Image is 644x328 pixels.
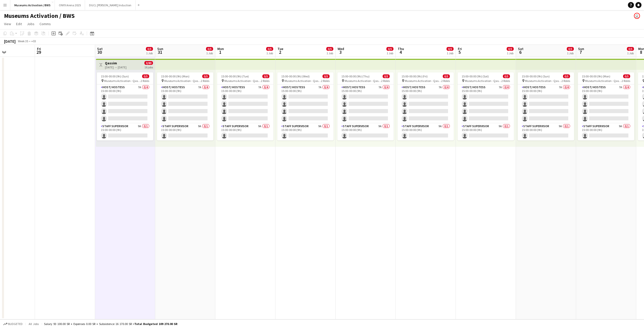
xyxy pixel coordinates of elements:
span: Museums Activation - Qassim [224,79,261,83]
app-job-card: 15:00-00:00 (9h) (Sun)0/5 Museums Activation - Qassim2 RolesHost/ Hostess7A0/415:00-00:00 (9h) St... [97,72,153,140]
div: 1 Job [567,51,574,55]
span: Museums Activation - Qassim [104,79,141,83]
span: 1 [217,49,224,55]
div: 1 Job [387,51,393,55]
div: 1 Job [327,51,333,55]
span: 3 [337,49,344,55]
span: 0/5 [383,74,390,78]
app-card-role: Staff Supervisor9A0/115:00-00:00 (9h) [97,123,153,140]
span: Museums Activation - Qassim [285,79,321,83]
span: 0/5 [262,74,269,78]
span: Comms [39,22,51,26]
span: Museums Activation - Qassim [405,79,441,83]
app-card-role: Host/ Hostess7A0/415:00-00:00 (9h) [157,84,213,123]
span: Tue [277,46,283,51]
div: 1 Job [447,51,453,55]
span: All jobs [28,322,40,326]
app-card-role: Staff Supervisor9A0/115:00-00:00 (9h) [157,123,213,140]
span: 0/5 [386,47,393,51]
span: 2 Roles [201,79,209,83]
a: Edit [14,21,24,27]
app-card-role: Staff Supervisor9A0/115:00-00:00 (9h) [397,123,454,140]
span: Sat [518,46,524,51]
app-card-role: Staff Supervisor9A0/115:00-00:00 (9h) [518,123,574,140]
span: 0/5 [443,74,450,78]
span: 0/5 [146,47,153,51]
div: 1 Job [266,51,273,55]
button: Budgeted [3,321,23,327]
button: DGCL [PERSON_NAME] Induction [85,0,136,10]
span: 2 Roles [501,79,510,83]
div: 1 Job [627,51,634,55]
app-job-card: 15:00-00:00 (9h) (Fri)0/5 Museums Activation - Qassim2 RolesHost/ Hostess7A0/415:00-00:00 (9h) St... [397,72,454,140]
app-card-role: Staff Supervisor9A0/115:00-00:00 (9h) [458,123,514,140]
span: 4 [397,49,404,55]
span: Edit [16,22,22,26]
span: 2 Roles [622,79,630,83]
app-job-card: 15:00-00:00 (9h) (Mon)0/5 Museums Activation - Qassim2 RolesHost/ Hostess7A0/415:00-00:00 (9h) St... [157,72,213,140]
span: Museums Activation - Qassim [164,79,201,83]
app-job-card: 15:00-00:00 (9h) (Mon)0/5 Museums Activation - Qassim2 RolesHost/ Hostess7A0/415:00-00:00 (9h) St... [578,72,634,140]
span: Fri [37,46,41,51]
a: Comms [37,21,53,27]
span: 0/5 [567,47,574,51]
app-job-card: 15:00-00:00 (9h) (Wed)0/5 Museums Activation - Qassim2 RolesHost/ Hostess7A0/415:00-00:00 (9h) St... [277,72,334,140]
app-card-role: Host/ Hostess7A0/415:00-00:00 (9h) [337,84,394,123]
span: 6 [517,49,524,55]
app-card-role: Staff Supervisor9A0/115:00-00:00 (9h) [217,123,273,140]
span: 15:00-00:00 (9h) (Wed) [281,74,310,78]
app-card-role: Host/ Hostess7A0/415:00-00:00 (9h) [217,84,273,123]
div: Salary 93 100.00 SR + Expenses 0.00 SR + Subsistence 16 170.00 SR = [44,322,177,326]
span: Fri [458,46,462,51]
span: 0/5 [266,47,273,51]
span: Budgeted [8,322,23,326]
span: 2 Roles [321,79,330,83]
span: 30 [96,49,103,55]
span: Sat [97,46,103,51]
span: 5 [457,49,462,55]
span: Wed [338,46,344,51]
span: 0/80 [144,61,153,65]
div: 15:00-00:00 (9h) (Thu)0/5 Museums Activation - Qassim2 RolesHost/ Hostess7A0/415:00-00:00 (9h) St... [337,72,394,140]
span: Sun [157,46,163,51]
span: 15:00-00:00 (9h) (Mon) [161,74,189,78]
div: [DATE] [4,39,16,44]
div: 1 Job [507,51,513,55]
span: 0/5 [447,47,454,51]
div: 15:00-00:00 (9h) (Sat)0/5 Museums Activation - Qassim2 RolesHost/ Hostess7A0/415:00-00:00 (9h) St... [458,72,514,140]
app-card-role: Host/ Hostess7A0/415:00-00:00 (9h) [518,84,574,123]
span: 15:00-00:00 (9h) (Thu) [341,74,370,78]
app-card-role: Host/ Hostess7A0/415:00-00:00 (9h) [578,84,634,123]
span: 15:00-00:00 (9h) (Sun) [101,74,129,78]
span: 0/5 [323,74,330,78]
span: 0/5 [627,47,634,51]
span: Museums Activation - Qassim [345,79,381,83]
span: 0/5 [326,47,333,51]
span: 15:00-00:00 (9h) (Sat) [462,74,489,78]
span: Museums Activation - Qassim [525,79,561,83]
button: ONYX Arena 2025 [55,0,85,10]
span: 0/5 [503,74,510,78]
span: 0/5 [202,74,209,78]
div: 15:00-00:00 (9h) (Tue)0/5 Museums Activation - Qassim2 RolesHost/ Hostess7A0/415:00-00:00 (9h) St... [217,72,273,140]
div: 1 Job [206,51,213,55]
span: 2 [277,49,283,55]
span: 0/5 [142,74,149,78]
a: Jobs [25,21,36,27]
button: Museums Activation / BWS [10,0,55,10]
app-card-role: Host/ Hostess7A0/415:00-00:00 (9h) [277,84,334,123]
div: 15:00-00:00 (9h) (Sun)0/5 Museums Activation - Qassim2 RolesHost/ Hostess7A0/415:00-00:00 (9h) St... [518,72,574,140]
span: 0/5 [507,47,514,51]
h1: Museums Activation / BWS [4,12,75,20]
app-card-role: Staff Supervisor9A0/115:00-00:00 (9h) [277,123,334,140]
span: 2 Roles [561,79,570,83]
div: [DATE] → [DATE] [105,65,127,69]
span: 15:00-00:00 (9h) (Sun) [522,74,550,78]
span: 0/5 [623,74,630,78]
a: View [2,21,13,27]
span: 7 [577,49,584,55]
app-card-role: Host/ Hostess7A0/415:00-00:00 (9h) [97,84,153,123]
